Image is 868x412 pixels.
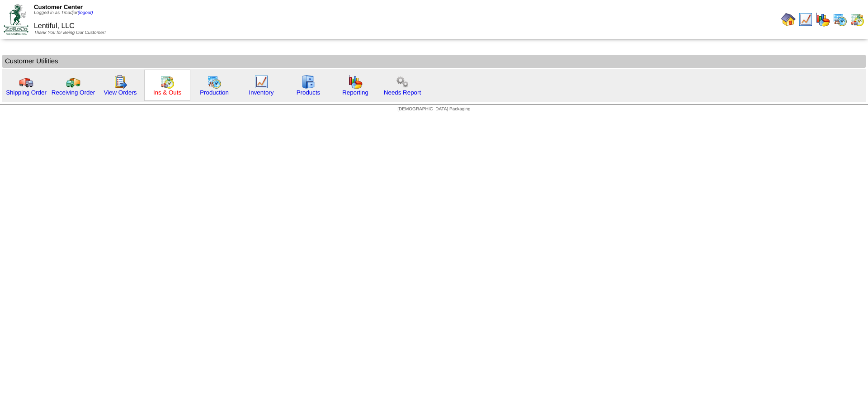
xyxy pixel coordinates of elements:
[4,4,28,34] img: ZoRoCo_Logo(Green%26Foil)%20jpg.webp
[397,107,470,112] span: [DEMOGRAPHIC_DATA] Packaging
[207,75,222,89] img: calendarprod.gif
[52,89,95,96] a: Receiving Order
[833,12,847,27] img: calendarprod.gif
[342,89,368,96] a: Reporting
[798,12,813,27] img: line_graph.gif
[153,89,181,96] a: Ins & Outs
[6,89,47,96] a: Shipping Order
[2,55,866,68] td: Customer Utilities
[781,12,796,27] img: home.gif
[850,12,864,27] img: calendarinout.gif
[249,89,274,96] a: Inventory
[348,75,363,89] img: graph.gif
[301,75,316,89] img: cabinet.gif
[34,30,106,35] span: Thank You for Being Our Customer!
[104,89,137,96] a: View Orders
[19,75,33,89] img: truck.gif
[113,75,127,89] img: workorder.gif
[34,10,93,15] span: Logged in as Tmadjar
[254,75,269,89] img: line_graph.gif
[395,75,410,89] img: workflow.png
[78,10,93,15] a: (logout)
[34,22,75,30] span: Lentiful, LLC
[297,89,321,96] a: Products
[66,75,80,89] img: truck2.gif
[160,75,175,89] img: calendarinout.gif
[200,89,229,96] a: Production
[384,89,421,96] a: Needs Report
[34,4,83,10] span: Customer Center
[816,12,830,27] img: graph.gif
